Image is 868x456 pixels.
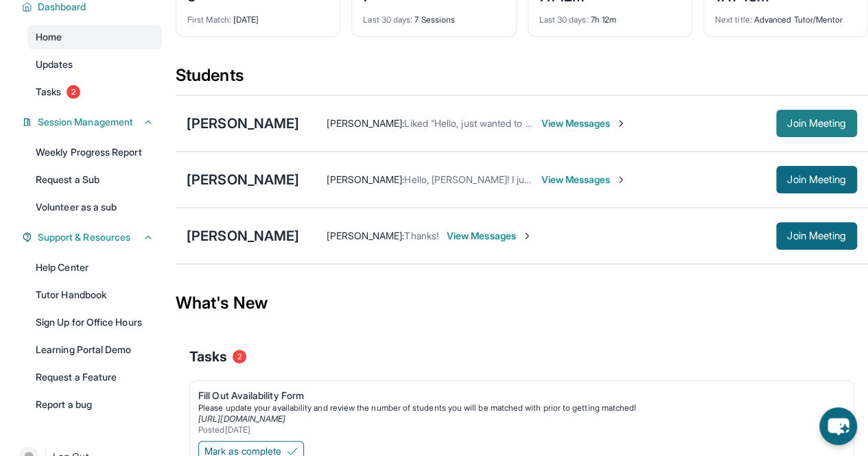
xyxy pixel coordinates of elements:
img: Chevron-Right [615,118,626,129]
a: Tutor Handbook [27,283,162,307]
button: Session Management [32,115,154,129]
span: View Messages [541,117,626,130]
span: Session Management [38,115,133,129]
a: Learning Portal Demo [27,337,162,362]
a: Weekly Progress Report [27,140,162,165]
img: Chevron-Right [615,174,626,185]
a: Sign Up for Office Hours [27,310,162,335]
span: Next title : [715,14,752,25]
span: [PERSON_NAME] : [327,117,404,129]
button: Join Meeting [776,110,857,137]
div: Fill Out Availability Form [198,389,834,403]
button: Join Meeting [776,222,857,250]
a: Request a Sub [27,167,162,192]
div: Posted [DATE] [198,424,834,435]
span: Last 30 days : [539,14,589,25]
button: chat-button [819,407,857,445]
a: Home [27,25,162,49]
button: Join Meeting [776,166,857,193]
span: [PERSON_NAME] : [327,173,404,185]
span: First Match : [187,14,231,25]
a: Request a Feature [27,365,162,389]
a: Updates [27,52,162,77]
span: 2 [67,85,80,99]
span: View Messages [447,229,532,243]
a: Volunteer as a sub [27,195,162,219]
a: [URL][DOMAIN_NAME] [198,413,285,424]
div: Please update your availability and review the number of students you will be matched with prior ... [198,403,834,413]
span: Tasks [189,347,227,366]
span: Join Meeting [787,232,846,240]
span: Join Meeting [787,119,846,128]
span: Home [36,30,62,44]
span: Support & Resources [38,230,130,244]
div: 7h 12m [539,6,681,25]
span: Join Meeting [787,176,846,184]
a: Tasks2 [27,80,162,104]
div: What's New [176,273,868,333]
span: [PERSON_NAME] : [327,230,404,241]
span: Last 30 days : [363,14,412,25]
a: Fill Out Availability FormPlease update your availability and review the number of students you w... [190,381,854,438]
div: [DATE] [187,6,329,25]
span: View Messages [541,173,626,187]
div: 7 Sessions [363,6,504,25]
div: [PERSON_NAME] [187,170,299,189]
a: Report a bug [27,392,162,417]
div: Students [176,64,868,95]
span: 2 [233,350,246,363]
div: [PERSON_NAME] [187,226,299,245]
div: Advanced Tutor/Mentor [715,6,856,25]
span: Tasks [36,85,61,99]
span: Thanks! [404,230,438,241]
img: Chevron-Right [521,230,532,241]
div: [PERSON_NAME] [187,114,299,133]
a: Help Center [27,255,162,280]
button: Support & Resources [32,230,154,244]
span: Updates [36,58,73,71]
